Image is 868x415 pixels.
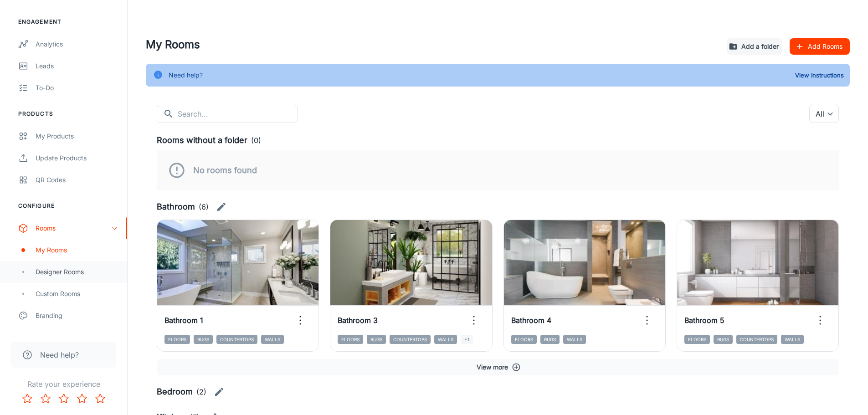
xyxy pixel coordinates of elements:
h6: Bathroom 4 [511,315,551,326]
h6: No rooms found [193,164,257,177]
div: All [809,105,839,123]
span: Need help? [40,349,79,360]
div: Need help? [169,67,203,84]
h6: Bedroom [157,385,193,398]
button: Add a folder [727,38,782,55]
span: Countertops [390,335,431,344]
div: Branding [36,311,118,321]
button: Rate 5 star [91,389,109,408]
div: Rooms [36,223,111,233]
span: Rugs [367,335,386,344]
div: Custom Rooms [36,289,118,299]
span: Countertops [736,335,777,344]
p: (6) [199,201,209,212]
p: (2) [196,386,206,397]
span: Rugs [714,335,733,344]
h6: Bathroom [157,200,195,213]
div: Update Products [36,153,118,163]
button: Rate 1 star [18,389,36,408]
button: Rate 4 star [73,389,91,408]
p: (0) [251,135,261,146]
span: Floors [164,335,190,344]
span: Walls [434,335,457,344]
button: Rate 2 star [36,389,55,408]
h6: Rooms without a folder [157,134,247,147]
p: Rate your experience [7,379,120,389]
span: Walls [781,335,804,344]
input: Search... [178,105,298,123]
span: +1 [461,335,473,344]
h6: Bathroom 1 [164,315,203,326]
span: Rugs [540,335,560,344]
div: My Products [36,131,118,141]
span: Floors [511,335,537,344]
div: Designer Rooms [36,267,118,277]
button: View more [157,359,839,375]
span: Walls [563,335,586,344]
button: View Instructions [793,68,846,82]
div: My Rooms [36,245,118,255]
h4: My Rooms [146,36,719,53]
h6: Bathroom 3 [338,315,378,326]
div: Analytics [36,39,118,49]
span: Walls [261,335,284,344]
button: Add Rooms [790,38,850,55]
div: Leads [36,61,118,71]
h6: Bathroom 5 [684,315,724,326]
div: To-do [36,83,118,93]
span: Floors [338,335,363,344]
span: Rugs [194,335,213,344]
span: Floors [684,335,710,344]
div: QR Codes [36,175,118,185]
span: Countertops [216,335,257,344]
button: Rate 3 star [55,389,73,408]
